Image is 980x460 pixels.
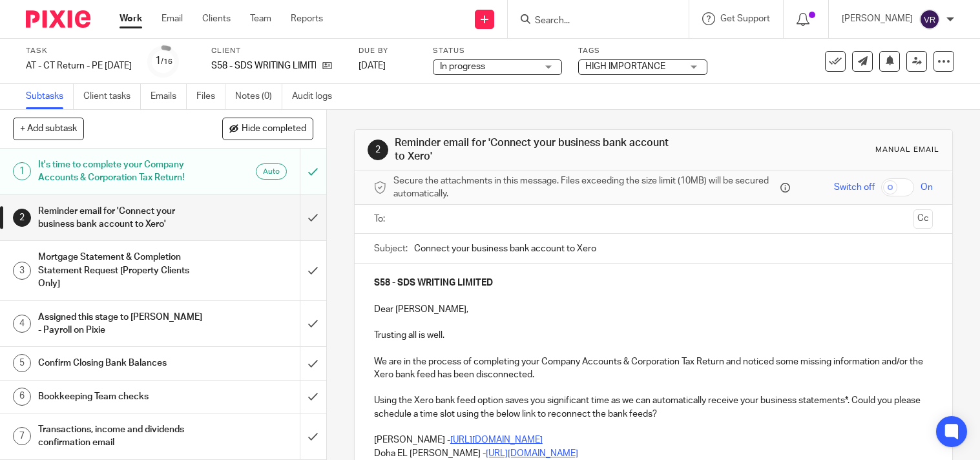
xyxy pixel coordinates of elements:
div: 1 [155,54,172,68]
button: Hide completed [222,118,313,140]
a: Files [196,84,225,109]
div: 2 [368,140,388,160]
a: [URL][DOMAIN_NAME] [486,449,578,458]
p: We are in the process of completing your Company Accounts & Corporation Tax Return and noticed so... [374,355,933,382]
span: HIGH IMPORTANCE [585,62,665,71]
label: Due by [359,46,417,56]
strong: S58 - SDS WRITING LIMITED [374,278,493,287]
div: Manual email [875,145,939,155]
div: 1 [13,162,31,180]
div: 2 [13,209,31,227]
h1: Confirm Closing Bank Balances [38,353,204,373]
input: Search [534,16,650,27]
h1: It's time to complete your Company Accounts & Corporation Tax Return! [38,155,204,188]
label: Status [433,46,562,56]
div: AT - CT Return - PE 30-09-2025 [26,59,132,72]
label: Client [211,46,342,56]
img: svg%3E [919,9,940,30]
a: Team [250,12,271,25]
a: Reports [291,12,323,25]
a: Email [162,12,183,25]
div: Auto [256,163,287,180]
a: Audit logs [292,84,342,109]
p: [PERSON_NAME] [842,12,913,25]
img: Pixie [26,10,90,28]
p: Trusting all is well. [374,329,933,342]
label: Subject: [374,242,408,255]
p: S58 - SDS WRITING LIMITED [211,59,316,72]
label: Task [26,46,132,56]
h1: Reminder email for 'Connect your business bank account to Xero' [38,202,204,235]
div: AT - CT Return - PE [DATE] [26,59,132,72]
a: Work [120,12,142,25]
p: Dear [PERSON_NAME], [374,303,933,316]
div: 7 [13,427,31,445]
a: Notes (0) [235,84,282,109]
span: In progress [440,62,485,71]
span: Switch off [834,181,875,194]
span: On [921,181,933,194]
a: Subtasks [26,84,74,109]
div: 4 [13,315,31,333]
h1: Transactions, income and dividends confirmation email [38,420,204,453]
h1: Bookkeeping Team checks [38,387,204,406]
button: + Add subtask [13,118,84,140]
button: Cc [913,209,933,229]
h1: Mortgage Statement & Completion Statement Request [Property Clients Only] [38,247,204,293]
span: Secure the attachments in this message. Files exceeding the size limit (10MB) will be secured aut... [393,174,777,201]
a: Emails [151,84,187,109]
div: 5 [13,354,31,372]
span: [DATE] [359,61,386,70]
p: Doha EL [PERSON_NAME] - [374,447,933,460]
p: Using the Xero bank feed option saves you significant time as we can automatically receive your b... [374,394,933,421]
div: 3 [13,262,31,280]
p: [PERSON_NAME] - [374,434,933,446]
h1: Assigned this stage to [PERSON_NAME] - Payroll on Pixie [38,308,204,340]
a: [URL][DOMAIN_NAME] [450,435,543,444]
a: Clients [202,12,231,25]
span: Get Support [720,14,770,23]
div: 6 [13,388,31,406]
span: Hide completed [242,124,306,134]
label: Tags [578,46,707,56]
h1: Reminder email for 'Connect your business bank account to Xero' [395,136,681,164]
a: Client tasks [83,84,141,109]
small: /16 [161,58,172,65]
label: To: [374,213,388,225]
